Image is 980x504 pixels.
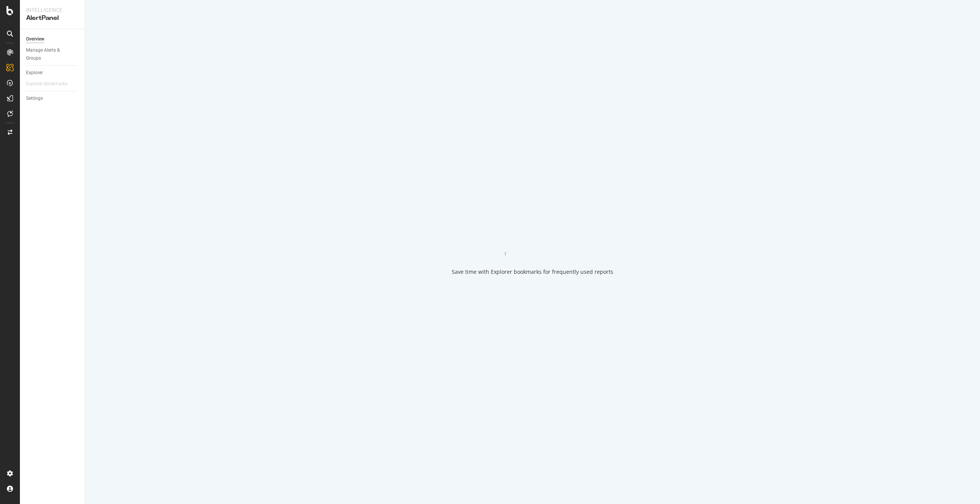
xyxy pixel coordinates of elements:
a: Manage Alerts & Groups [26,46,79,62]
div: Intelligence [26,6,78,14]
a: Explorer Bookmarks [26,80,75,88]
a: Settings [26,94,79,102]
a: Explorer [26,69,79,77]
div: Overview [26,35,44,43]
div: Explorer [26,69,43,77]
div: Manage Alerts & Groups [26,46,72,62]
div: AlertPanel [26,14,78,23]
div: Settings [26,94,43,102]
div: Explorer Bookmarks [26,80,67,88]
a: Overview [26,35,79,43]
div: Save time with Explorer bookmarks for frequently used reports [452,268,613,276]
div: animation [505,228,560,256]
